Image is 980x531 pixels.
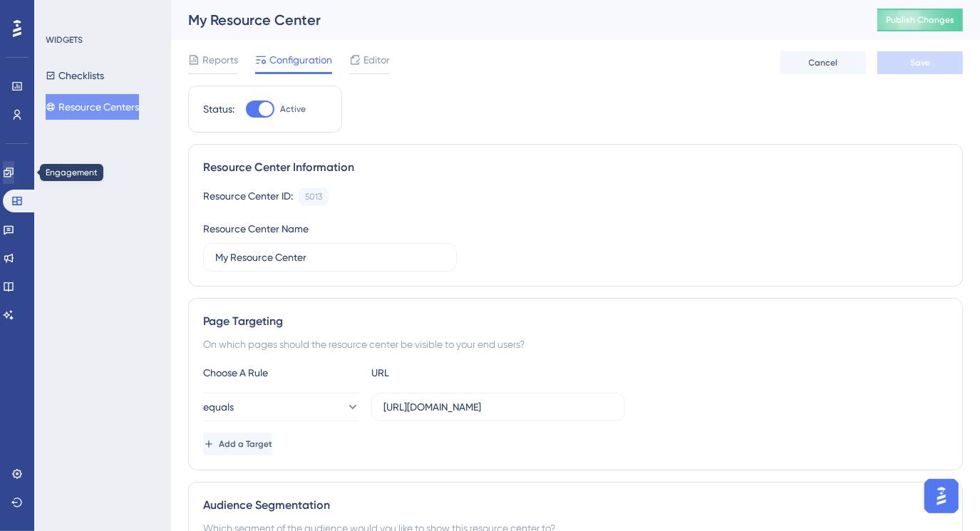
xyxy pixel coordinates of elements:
div: Choose A Rule [203,364,360,381]
div: Resource Center Information [203,159,948,176]
button: Publish Changes [877,9,963,31]
input: Type your Resource Center name [215,249,445,265]
span: Reports [202,51,238,68]
button: Cancel [780,51,866,74]
span: Add a Target [219,438,272,450]
span: Active [280,103,306,115]
input: yourwebsite.com/path [383,399,613,415]
div: URL [371,364,528,381]
button: Resource Centers [46,94,139,120]
span: Configuration [269,51,332,68]
div: 5013 [305,191,322,202]
span: Save [910,57,930,68]
div: WIDGETS [46,34,83,46]
div: Resource Center ID: [203,187,293,206]
span: Publish Changes [886,14,954,26]
button: Save [877,51,963,74]
div: Status: [203,100,234,118]
div: On which pages should the resource center be visible to your end users? [203,336,948,353]
span: equals [203,398,234,416]
div: My Resource Center [188,10,842,30]
button: equals [203,393,360,421]
div: Audience Segmentation [203,497,948,514]
button: Checklists [46,63,104,88]
iframe: UserGuiding AI Assistant Launcher [920,475,963,517]
span: Cancel [809,57,838,68]
span: Editor [363,51,390,68]
div: Page Targeting [203,313,948,330]
button: Add a Target [203,433,272,455]
div: Resource Center Name [203,220,309,237]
